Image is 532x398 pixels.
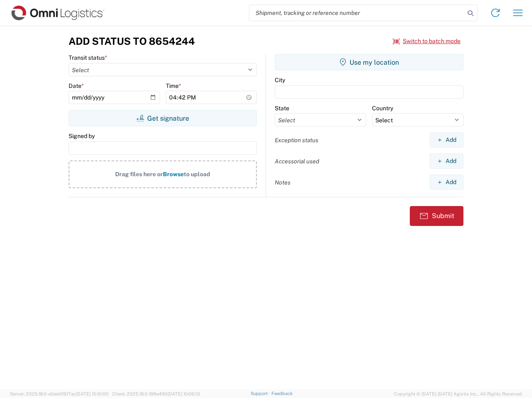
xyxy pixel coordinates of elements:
[69,132,95,140] label: Signed by
[251,391,271,396] a: Support
[275,179,291,186] label: Notes
[271,391,293,396] a: Feedback
[275,104,289,112] label: State
[163,171,184,177] span: Browse
[10,391,108,396] span: Server: 2025.18.0-a0edd1917ac
[430,132,463,148] button: Add
[372,104,393,112] label: Country
[275,158,319,165] label: Accessorial used
[115,171,163,177] span: Drag files here or
[410,206,463,226] button: Submit
[430,153,463,169] button: Add
[275,76,285,84] label: City
[167,391,200,396] span: [DATE] 10:06:13
[275,136,318,144] label: Exception status
[69,35,195,47] h3: Add Status to 8654244
[76,391,108,396] span: [DATE] 10:10:00
[69,54,107,61] label: Transit status
[393,34,461,48] button: Switch to batch mode
[112,391,200,396] span: Client: 2025.18.0-198a450
[249,5,465,21] input: Shipment, tracking or reference number
[275,54,463,70] button: Use my location
[184,171,210,177] span: to upload
[69,110,257,126] button: Get signature
[394,390,522,398] span: Copyright © [DATE]-[DATE] Agistix Inc., All Rights Reserved
[166,82,181,90] label: Time
[69,82,84,90] label: Date
[430,175,463,190] button: Add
